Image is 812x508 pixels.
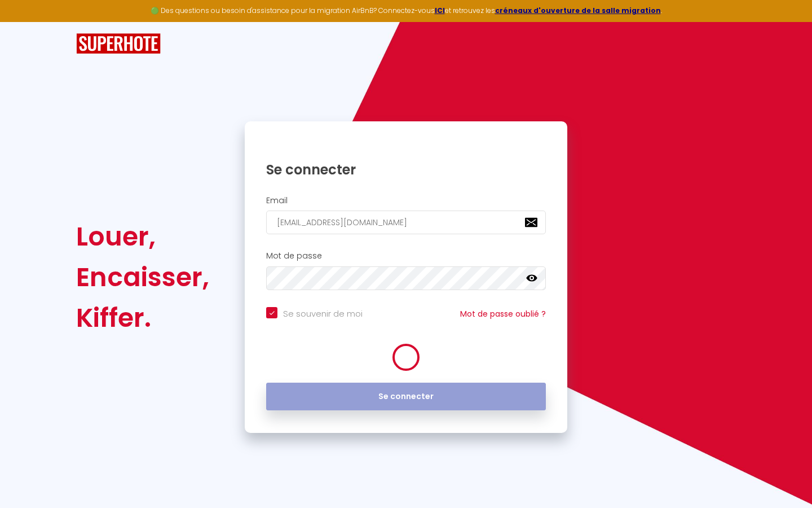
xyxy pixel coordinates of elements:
div: Louer, [76,216,209,257]
button: Ouvrir le widget de chat LiveChat [9,5,43,38]
h1: Se connecter [266,161,546,178]
button: Se connecter [266,383,546,411]
a: créneaux d'ouverture de la salle migration [495,6,661,15]
a: ICI [435,6,445,15]
div: Kiffer. [76,297,209,338]
h2: Email [266,196,546,205]
div: Encaisser, [76,257,209,297]
img: SuperHote logo [76,33,161,54]
h2: Mot de passe [266,251,546,261]
a: Mot de passe oublié ? [460,308,546,319]
input: Ton Email [266,211,546,234]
